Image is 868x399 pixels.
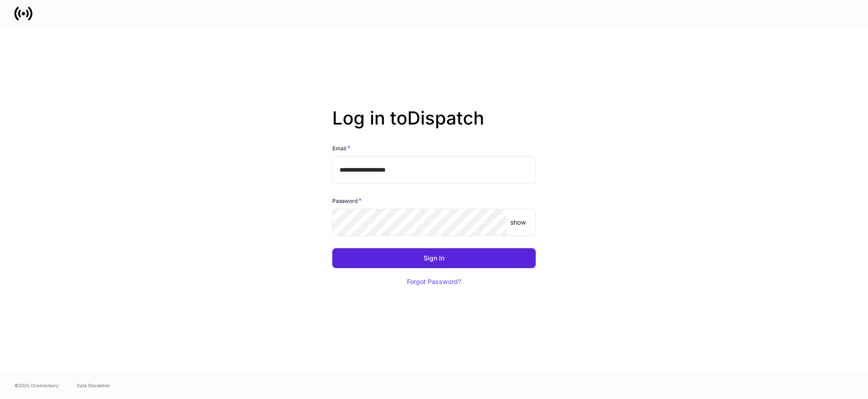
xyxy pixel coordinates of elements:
h2: Log in to Dispatch [332,107,536,144]
h6: Email [332,144,350,153]
span: © 2025 OneAdvisory [14,382,59,389]
button: Forgot Password? [396,272,472,292]
div: Forgot Password? [407,279,461,285]
h6: Password [332,196,362,205]
a: Data Disclaimer [77,382,110,389]
button: Sign In [332,248,536,268]
p: show [510,218,526,227]
div: Sign In [424,255,444,261]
